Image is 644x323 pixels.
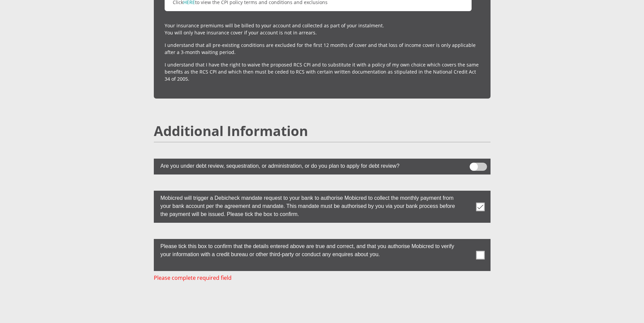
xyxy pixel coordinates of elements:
p: I understand that all pre-existing conditions are excluded for the first 12 months of cover and t... [165,42,480,56]
p: Your insurance premiums will be billed to your account and collected as part of your instalment. ... [165,22,480,36]
p: I understand that I have the right to waive the proposed RCS CPI and to substitute it with a poli... [165,61,480,82]
label: Please tick this box to confirm that the details entered above are true and correct, and that you... [154,239,457,260]
span: Please complete required field [154,274,232,282]
h2: Additional Information [154,123,491,139]
label: Mobicred will trigger a Debicheck mandate request to your bank to authorise Mobicred to collect t... [154,191,457,220]
label: Are you under debt review, sequestration, or administration, or do you plan to apply for debt rev... [154,159,457,172]
iframe: reCAPTCHA [271,287,374,314]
